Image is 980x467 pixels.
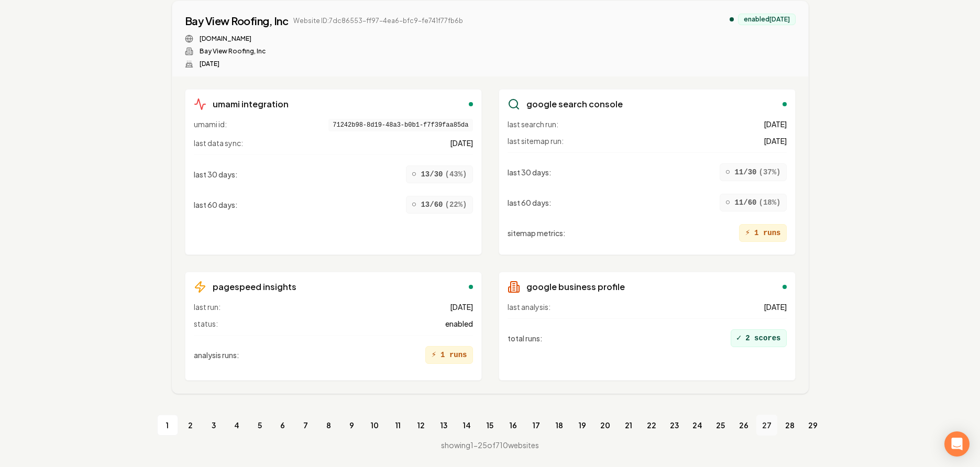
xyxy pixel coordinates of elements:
[293,17,463,25] span: Website ID: 7dc86553-ff97-4ea6-bfc9-fe741f77fb6b
[295,415,316,436] a: 7
[508,119,558,129] span: last search run:
[365,415,386,436] a: 10
[508,302,550,312] span: last analysis:
[802,415,823,436] a: 29
[185,35,464,43] div: Website
[725,196,731,209] span: ○
[508,197,552,208] span: last 60 days :
[194,169,238,180] span: last 30 days :
[736,332,742,344] span: ✓
[445,169,467,180] span: ( 43 %)
[194,318,218,329] span: status:
[194,199,238,210] span: last 60 days :
[318,415,339,436] a: 8
[342,415,362,436] a: 9
[328,119,472,131] span: 71242b98-8d19-48a3-b0b1-f7f39faa85da
[194,350,239,360] span: analysis runs :
[526,98,623,110] h3: google search console
[157,415,178,436] a: 1
[783,285,787,289] div: enabled
[172,415,809,436] nav: pagination
[738,14,796,25] div: enabled [DATE]
[725,166,731,179] span: ○
[431,349,436,361] span: ⚡
[450,138,473,148] span: [DATE]
[200,35,251,43] a: [DOMAIN_NAME]
[203,415,224,436] a: 3
[508,136,564,146] span: last sitemap run:
[185,14,289,28] a: Bay View Roofing, Inc
[618,415,639,436] a: 21
[710,415,731,436] a: 25
[758,167,780,177] span: ( 37 %)
[526,415,547,436] a: 17
[720,163,787,181] div: 11/30
[434,415,455,436] a: 13
[445,318,473,329] span: enabled
[756,415,777,436] a: 27
[526,281,625,293] h3: google business profile
[469,102,473,106] div: enabled
[687,415,708,436] a: 24
[731,329,787,347] div: 2 scores
[194,138,243,148] span: last data sync:
[180,415,201,436] a: 2
[194,302,221,312] span: last run:
[764,302,787,312] span: [DATE]
[641,415,662,436] a: 22
[944,431,970,457] div: Open Intercom Messenger
[739,224,786,242] div: 1 runs
[213,98,289,110] h3: umami integration
[445,199,467,210] span: ( 22 %)
[764,119,787,129] span: [DATE]
[572,415,593,436] a: 19
[194,119,227,131] span: umami id:
[779,415,800,436] a: 28
[595,415,616,436] a: 20
[226,415,247,436] a: 4
[503,415,524,436] a: 16
[272,415,293,436] a: 6
[720,194,787,212] div: 11/60
[758,197,780,208] span: ( 18 %)
[450,302,473,312] span: [DATE]
[457,415,478,436] a: 14
[508,228,566,238] span: sitemap metrics :
[480,415,501,436] a: 15
[425,346,472,364] div: 1 runs
[549,415,570,436] a: 18
[406,165,473,183] div: 13/30
[508,167,552,177] span: last 30 days :
[411,415,432,436] a: 12
[730,17,734,21] div: analytics enabled
[508,333,543,343] span: total runs :
[388,415,409,436] a: 11
[412,168,417,181] span: ○
[764,136,787,146] span: [DATE]
[664,415,685,436] a: 23
[412,198,417,211] span: ○
[249,415,270,436] a: 5
[733,415,754,436] a: 26
[441,440,539,450] div: showing 1 - 25 of 710 websites
[213,281,296,293] h3: pagespeed insights
[745,227,750,239] span: ⚡
[406,196,473,214] div: 13/60
[469,285,473,289] div: enabled
[783,102,787,106] div: enabled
